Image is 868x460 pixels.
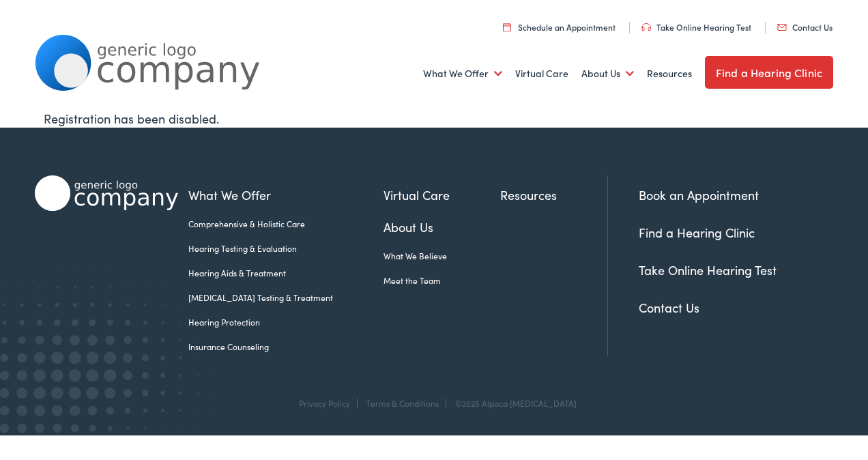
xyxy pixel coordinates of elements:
img: Alpaca Audiology [35,175,178,211]
div: Registration has been disabled. [44,109,825,128]
img: utility icon [777,24,787,31]
a: Take Online Hearing Test [639,261,777,278]
a: What We Offer [188,186,384,204]
a: Book an Appointment [639,186,759,203]
a: Virtual Care [384,186,500,204]
a: Schedule an Appointment [503,21,616,33]
a: Contact Us [639,299,699,316]
img: utility icon [641,23,651,31]
a: Insurance Counseling [188,341,384,353]
a: Find a Hearing Clinic [705,56,833,89]
a: Resources [500,186,607,204]
a: Take Online Hearing Test [641,21,751,33]
a: Comprehensive & Holistic Care [188,218,384,230]
a: Hearing Protection [188,316,384,328]
a: Hearing Aids & Treatment [188,267,384,279]
a: Contact Us [777,21,833,33]
a: Hearing Testing & Evaluation [188,242,384,255]
div: ©2025 Alpaca [MEDICAL_DATA] [448,399,577,408]
a: Meet the Team [384,274,500,287]
a: About Us [581,48,634,99]
img: utility icon [503,23,511,31]
a: What We Offer [423,48,502,99]
a: Find a Hearing Clinic [639,224,755,241]
a: What We Believe [384,250,500,262]
a: [MEDICAL_DATA] Testing & Treatment [188,291,384,304]
a: Virtual Care [515,48,568,99]
a: Privacy Policy [299,397,350,409]
a: About Us [384,218,500,236]
a: Terms & Conditions [366,397,439,409]
a: Resources [647,48,692,99]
